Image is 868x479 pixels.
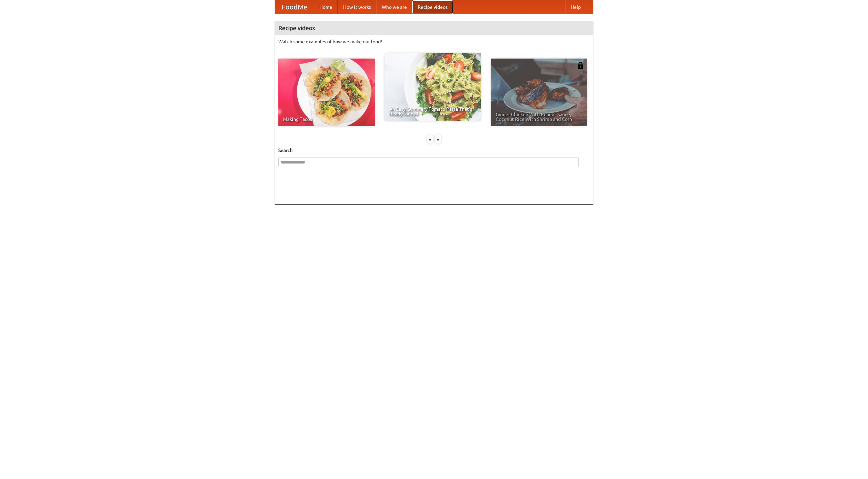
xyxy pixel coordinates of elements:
div: » [435,135,441,144]
a: An Easy, Summery Tomato Pasta That's Ready for Fall [384,53,481,121]
a: Making Tacos [278,59,375,126]
span: Making Tacos [283,117,370,122]
a: Home [314,0,338,14]
a: FoodMe [275,0,314,14]
span: An Easy, Summery Tomato Pasta That's Ready for Fall [389,107,476,116]
a: Who we are [376,0,412,14]
a: Recipe videos [412,0,453,14]
a: Help [565,0,586,14]
div: « [427,135,433,144]
h5: Search [278,147,590,154]
a: How it works [338,0,376,14]
img: 483408.png [577,62,584,69]
h4: Recipe videos [275,21,593,35]
p: Watch some examples of how we make our food! [278,38,590,45]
